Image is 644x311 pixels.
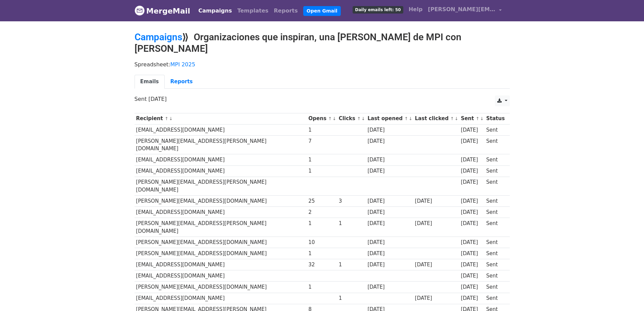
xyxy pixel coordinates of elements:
[406,3,425,16] a: Help
[165,116,168,121] a: ↑
[415,220,457,227] div: [DATE]
[484,196,506,207] td: Sent
[308,197,335,205] div: 25
[461,220,483,227] div: [DATE]
[303,6,341,16] a: Open Gmail
[484,154,506,165] td: Sent
[135,95,510,103] p: Sent [DATE]
[308,261,335,269] div: 32
[170,61,195,68] a: MPI 2025
[367,197,411,205] div: [DATE]
[459,113,484,124] th: Sent
[135,124,307,135] td: [EMAIL_ADDRESS][DOMAIN_NAME]
[425,3,504,19] a: [PERSON_NAME][EMAIL_ADDRESS][DOMAIN_NAME]
[367,283,411,291] div: [DATE]
[461,137,483,145] div: [DATE]
[308,167,335,175] div: 1
[135,177,307,196] td: [PERSON_NAME][EMAIL_ADDRESS][PERSON_NAME][DOMAIN_NAME]
[135,75,165,89] a: Emails
[461,167,483,175] div: [DATE]
[135,31,510,54] h2: ⟫ Organizaciones que inspiran, una [PERSON_NAME] de MPI con [PERSON_NAME]
[135,293,307,304] td: [EMAIL_ADDRESS][DOMAIN_NAME]
[135,218,307,237] td: [PERSON_NAME][EMAIL_ADDRESS][PERSON_NAME][DOMAIN_NAME]
[339,220,364,227] div: 1
[367,220,411,227] div: [DATE]
[367,250,411,258] div: [DATE]
[461,283,483,291] div: [DATE]
[135,237,307,248] td: [PERSON_NAME][EMAIL_ADDRESS][DOMAIN_NAME]
[367,126,411,134] div: [DATE]
[135,5,145,16] img: MergeMail logo
[135,113,307,124] th: Recipient
[308,220,335,227] div: 1
[484,293,506,304] td: Sent
[135,135,307,154] td: [PERSON_NAME][EMAIL_ADDRESS][PERSON_NAME][DOMAIN_NAME]
[367,261,411,269] div: [DATE]
[165,75,198,89] a: Reports
[308,239,335,246] div: 10
[484,113,506,124] th: Status
[339,197,364,205] div: 3
[484,237,506,248] td: Sent
[135,207,307,218] td: [EMAIL_ADDRESS][DOMAIN_NAME]
[328,116,332,121] a: ↑
[366,113,413,124] th: Last opened
[455,116,458,121] a: ↓
[271,4,301,18] a: Reports
[135,270,307,282] td: [EMAIL_ADDRESS][DOMAIN_NAME]
[404,116,408,121] a: ↑
[135,282,307,293] td: [PERSON_NAME][EMAIL_ADDRESS][DOMAIN_NAME]
[484,270,506,282] td: Sent
[135,154,307,165] td: [EMAIL_ADDRESS][DOMAIN_NAME]
[367,208,411,216] div: [DATE]
[135,196,307,207] td: [PERSON_NAME][EMAIL_ADDRESS][DOMAIN_NAME]
[196,4,235,18] a: Campaigns
[367,156,411,164] div: [DATE]
[450,116,454,121] a: ↑
[476,116,479,121] a: ↑
[484,207,506,218] td: Sent
[367,239,411,246] div: [DATE]
[337,113,366,124] th: Clicks
[308,208,335,216] div: 2
[308,283,335,291] div: 1
[484,259,506,270] td: Sent
[135,31,182,43] a: Campaigns
[484,165,506,177] td: Sent
[484,218,506,237] td: Sent
[308,137,335,145] div: 7
[484,282,506,293] td: Sent
[461,261,483,269] div: [DATE]
[461,197,483,205] div: [DATE]
[461,239,483,246] div: [DATE]
[461,250,483,258] div: [DATE]
[461,156,483,164] div: [DATE]
[484,135,506,154] td: Sent
[484,177,506,196] td: Sent
[367,167,411,175] div: [DATE]
[135,61,510,68] p: Spreadsheet:
[480,116,484,121] a: ↓
[308,250,335,258] div: 1
[135,248,307,259] td: [PERSON_NAME][EMAIL_ADDRESS][DOMAIN_NAME]
[308,156,335,164] div: 1
[484,124,506,135] td: Sent
[461,294,483,302] div: [DATE]
[135,165,307,177] td: [EMAIL_ADDRESS][DOMAIN_NAME]
[428,5,496,14] span: [PERSON_NAME][EMAIL_ADDRESS][DOMAIN_NAME]
[415,197,457,205] div: [DATE]
[307,113,337,124] th: Opens
[235,4,271,18] a: Templates
[367,137,411,145] div: [DATE]
[333,116,336,121] a: ↓
[409,116,412,121] a: ↓
[461,178,483,186] div: [DATE]
[357,116,361,121] a: ↑
[413,113,459,124] th: Last clicked
[484,248,506,259] td: Sent
[461,272,483,280] div: [DATE]
[350,3,406,16] a: Daily emails left: 50
[169,116,173,121] a: ↓
[461,208,483,216] div: [DATE]
[461,126,483,134] div: [DATE]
